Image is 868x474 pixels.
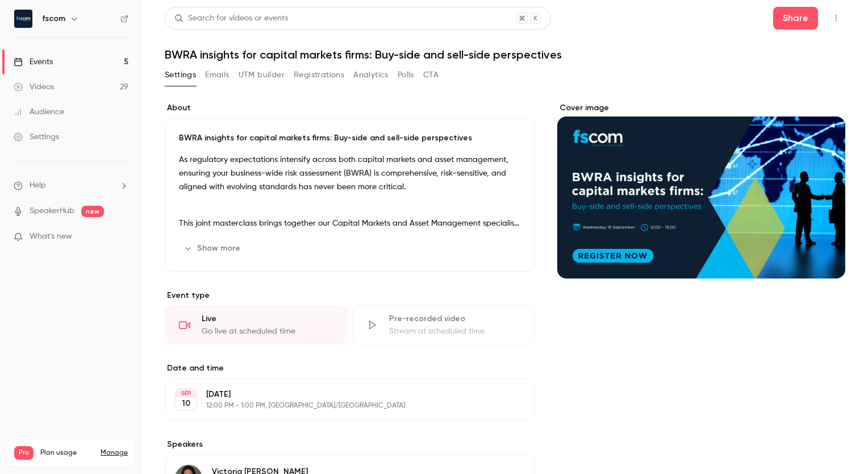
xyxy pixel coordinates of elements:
[14,10,32,28] img: fscom
[179,239,247,257] button: Show more
[557,102,845,114] label: Cover image
[14,56,53,68] div: Events
[205,66,229,84] button: Emails
[165,439,535,450] label: Speakers
[30,205,74,217] a: SpeakerHub
[174,13,288,24] div: Search for videos or events
[14,180,128,192] li: help-dropdown-opener
[42,13,65,24] h6: fscom
[14,446,34,460] span: Pro
[773,7,818,30] button: Share
[179,217,520,230] p: This joint masterclass brings together our Capital Markets and Asset Management specialists to sh...
[206,401,474,410] p: 12:00 PM - 1:00 PM, [GEOGRAPHIC_DATA]/[GEOGRAPHIC_DATA]
[30,180,46,192] span: Help
[81,206,104,217] span: new
[352,306,535,344] div: Pre-recorded videoStream at scheduled time
[239,66,285,84] button: UTM builder
[165,363,535,374] label: Date and time
[14,81,54,93] div: Videos
[14,131,59,143] div: Settings
[202,313,333,325] div: Live
[353,66,389,84] button: Analytics
[423,66,439,84] button: CTA
[294,66,344,84] button: Registrations
[557,102,845,278] section: Cover image
[165,290,535,301] p: Event type
[115,232,128,242] iframe: Noticeable Trigger
[389,313,521,325] div: Pre-recorded video
[165,48,845,61] h1: BWRA insights for capital markets firms: Buy-side and sell-side perspectives
[165,102,535,114] label: About
[30,231,72,243] span: What's new
[202,326,333,337] div: Go live at scheduled time
[101,448,128,458] a: Manage
[40,448,94,458] span: Plan usage
[206,389,474,400] p: [DATE]
[179,132,520,144] p: BWRA insights for capital markets firms: Buy-side and sell-side perspectives
[179,153,520,194] p: As regulatory expectations intensify across both capital markets and asset management, ensuring y...
[165,66,196,84] button: Settings
[165,306,348,344] div: LiveGo live at scheduled time
[176,389,196,397] div: SEP
[14,106,64,118] div: Audience
[389,326,521,337] div: Stream at scheduled time
[182,398,190,409] p: 10
[398,66,414,84] button: Polls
